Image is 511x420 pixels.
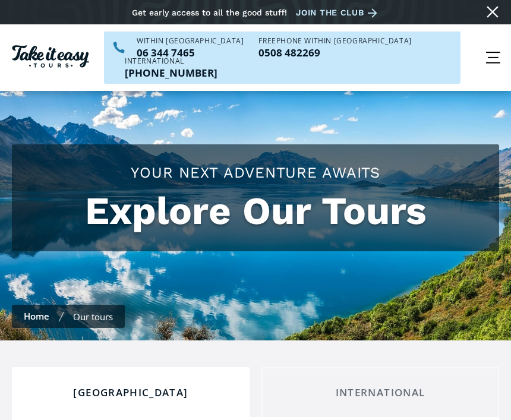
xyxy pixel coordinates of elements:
div: Get early access to all the good stuff! [132,8,287,17]
a: Close message [483,2,502,21]
div: menu [475,40,511,75]
nav: breadcrumbs [12,305,125,328]
a: Home [24,310,49,322]
a: Call us outside of NZ on +6463447465 [125,68,217,78]
h2: Your Next Adventure Awaits [24,162,487,183]
div: [GEOGRAPHIC_DATA] [22,386,239,399]
a: Call us within NZ on 063447465 [137,48,244,58]
div: International [125,58,217,65]
p: 0508 482269 [258,48,411,58]
p: 06 344 7465 [137,48,244,58]
div: Our tours [73,311,113,323]
div: WITHIN [GEOGRAPHIC_DATA] [137,37,244,45]
img: Take it easy Tours logo [12,45,89,68]
a: Homepage [12,42,89,74]
div: Freephone WITHIN [GEOGRAPHIC_DATA] [258,37,411,45]
a: Call us freephone within NZ on 0508482269 [258,48,411,58]
p: [PHONE_NUMBER] [125,68,217,78]
a: Join the club [296,5,381,20]
div: International [272,386,489,399]
h1: Explore Our Tours [24,189,487,233]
